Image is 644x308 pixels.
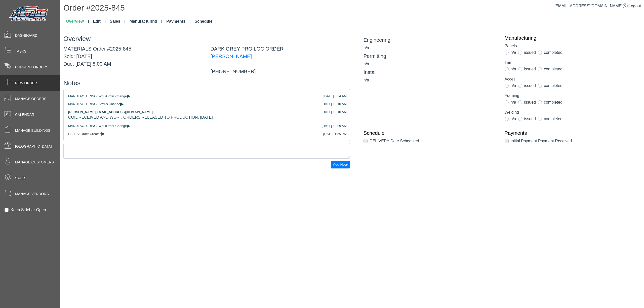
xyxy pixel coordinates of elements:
div: n/a [364,61,497,67]
span: ▸ [101,132,105,135]
a: Overview [64,16,91,26]
div: n/a [364,77,497,83]
button: Add Note [331,161,350,168]
h5: Permitting [364,53,497,59]
a: Schedule [192,16,214,26]
div: MANUFACTURING: WorkOrder Change [68,123,345,128]
a: Payments [164,16,192,26]
span: Sales [15,175,26,181]
a: [PERSON_NAME] [211,54,252,59]
div: SALES: Order Created [68,131,345,137]
span: [PERSON_NAME][EMAIL_ADDRESS][DOMAIN_NAME] [68,110,153,114]
div: MANUFACTURING: WorkOrder Change [68,94,345,99]
img: Metals Direct Inc Logo [8,5,50,23]
h3: Notes [63,79,350,87]
h5: Install [364,69,497,75]
h1: Order #2025-845 [63,3,644,14]
label: DELIVERY Date Scheduled [370,138,419,144]
a: Manufacturing [505,35,638,41]
span: Dashboard [15,33,37,38]
a: [EMAIL_ADDRESS][DOMAIN_NAME] [554,4,628,8]
a: Edit [91,16,108,26]
span: ▸ [120,102,124,105]
span: Add Note [333,162,348,166]
span: Manage Buildings [15,128,50,133]
div: [DATE] 1:25 PM [323,131,347,137]
a: Manufacturing [128,16,165,26]
div: | [554,3,641,9]
span: • [5,166,18,182]
span: Calendar [15,112,34,117]
h3: Overview [63,35,350,43]
a: Payments [505,130,638,136]
div: DARK GREY PRO LOC ORDER [PHONE_NUMBER] [207,45,354,75]
span: Manage Orders [15,96,46,102]
span: Tasks [15,49,26,54]
div: MANUFACTURING: Status Change [68,102,345,107]
span: Logout [629,4,641,8]
div: [DATE] 6:34 AM [324,94,347,99]
span: Manage Customers [15,160,54,165]
div: [DATE] 10:10 AM [322,102,347,107]
span: ▸ [127,94,130,97]
span: Manage Vendors [15,191,49,197]
div: COIL RECEIVED AND WORK ORDERS RELEASED TO PRODUCTION. [DATE] [68,114,345,120]
span: ▸ [127,124,130,127]
span: Current Orders [15,65,48,70]
a: Sales [108,16,127,26]
span: [GEOGRAPHIC_DATA] [15,144,52,149]
div: [DATE] 10:10 AM [322,110,347,115]
span: New Order [15,80,37,86]
div: n/a [364,45,497,51]
div: [DATE] 10:09 AM [322,123,347,128]
h5: Engineering [364,37,497,43]
a: Schedule [364,130,497,136]
div: MATERIALS Order #2025-845 Sold: [DATE] Due: [DATE] 8:00 AM [60,45,207,75]
label: Keep Sidebar Open [11,207,46,213]
label: Initial Payment Payment Received [511,138,572,144]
